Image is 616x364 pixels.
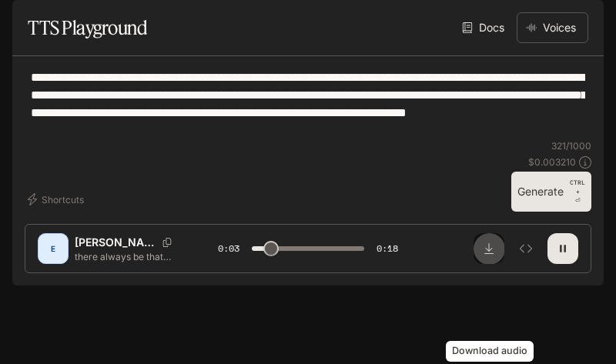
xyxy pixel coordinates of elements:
a: Docs [459,12,511,43]
button: GenerateCTRL +⏎ [511,172,591,212]
button: Download audio [474,233,504,264]
div: Download audio [446,341,534,362]
p: [PERSON_NAME] [75,235,156,250]
p: 321 / 1000 [551,139,591,152]
p: ⏎ [570,178,585,205]
button: Voices [517,12,588,43]
button: Copy Voice ID [156,238,178,247]
button: Shortcuts [25,187,90,212]
h1: TTS Playground [28,12,147,43]
p: there always be that one kid on the 1st day of school when the teacher be doing icebreaker's and ... [75,250,181,263]
span: 0:18 [377,241,398,256]
button: Inspect [511,233,541,264]
p: $ 0.003210 [528,155,576,169]
span: 0:03 [218,241,239,256]
p: CTRL + [570,178,585,196]
div: E [41,236,65,261]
